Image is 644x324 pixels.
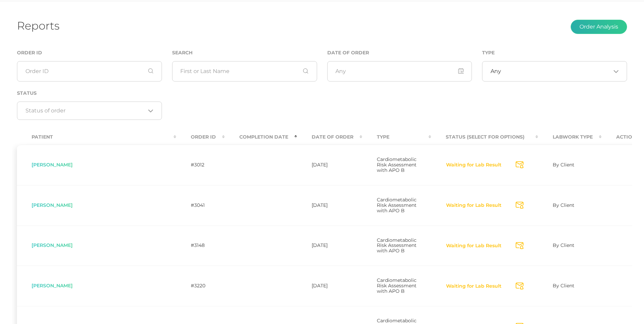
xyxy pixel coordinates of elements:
td: [DATE] [297,185,362,226]
button: Waiting for Lab Result [446,202,502,209]
span: By Client [553,283,574,289]
button: Waiting for Lab Result [446,242,502,249]
th: Patient : activate to sort column ascending [17,129,176,145]
div: Search for option [17,102,162,120]
h1: Reports [17,19,59,32]
td: [DATE] [297,266,362,306]
label: Order ID [17,50,42,56]
svg: Send Notification [516,161,523,168]
button: Waiting for Lab Result [446,283,502,290]
svg: Send Notification [516,202,523,209]
th: Type : activate to sort column ascending [362,129,431,145]
td: #3148 [176,226,225,266]
button: Waiting for Lab Result [446,162,502,168]
th: Date Of Order : activate to sort column ascending [297,129,362,145]
span: Cardiometabolic Risk Assessment with APO B [377,197,417,214]
td: #3041 [176,185,225,226]
input: Any [327,61,472,82]
span: By Client [553,162,574,168]
label: Type [482,50,495,56]
div: Search for option [482,61,627,82]
td: #3012 [176,145,225,185]
th: Order ID : activate to sort column ascending [176,129,225,145]
th: Completion Date : activate to sort column descending [225,129,297,145]
span: [PERSON_NAME] [32,283,73,289]
svg: Send Notification [516,242,523,249]
input: Search for option [25,107,146,114]
span: Cardiometabolic Risk Assessment with APO B [377,156,417,173]
span: [PERSON_NAME] [32,242,73,248]
span: By Client [553,242,574,248]
input: Search for option [501,68,611,75]
input: First or Last Name [172,61,317,82]
input: Order ID [17,61,162,82]
td: [DATE] [297,226,362,266]
th: Status (Select for Options) : activate to sort column ascending [431,129,538,145]
label: Status [17,90,37,96]
span: [PERSON_NAME] [32,202,73,208]
button: Order Analysis [571,20,627,34]
th: Labwork Type : activate to sort column ascending [538,129,602,145]
span: Cardiometabolic Risk Assessment with APO B [377,237,417,254]
span: Cardiometabolic Risk Assessment with APO B [377,277,417,294]
span: Any [491,68,501,75]
label: Date of Order [327,50,369,56]
label: Search [172,50,192,56]
span: [PERSON_NAME] [32,162,73,168]
td: #3220 [176,266,225,306]
span: By Client [553,202,574,208]
svg: Send Notification [516,283,523,290]
td: [DATE] [297,145,362,185]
